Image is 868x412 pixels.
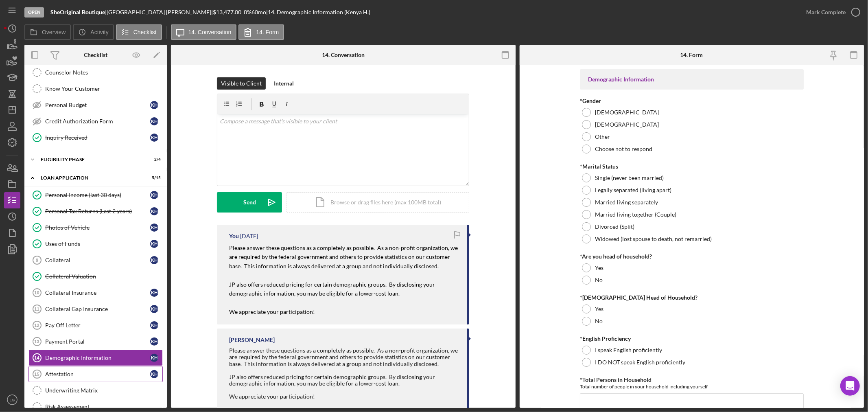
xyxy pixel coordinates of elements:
[28,382,163,399] a: Underwriting Matrix
[28,64,163,81] a: Counselor Notes
[595,265,603,271] label: Yes
[595,236,712,242] label: Widowed (lost spouse to death, not remarried)
[595,199,658,206] label: Married living separately
[150,101,158,109] div: K H
[213,9,244,15] div: $13,477.00
[28,219,163,236] a: Photos of VehicleKH
[580,376,652,383] label: *Total Persons in Household
[28,81,163,97] a: Know Your Customer
[28,236,163,252] a: Uses of FundsKH
[229,347,459,367] div: Please answer these questions as a completely as possible. As a non-profit organization, we are r...
[595,146,652,152] label: Choose not to respond
[50,9,107,15] div: |
[45,403,162,410] div: Risk Assessement
[150,240,158,248] div: K H
[256,29,279,35] label: 14. Form
[28,203,163,219] a: Personal Tax Returns (Last 2 years)KH
[42,29,66,35] label: Overview
[680,52,703,58] div: 14. Form
[595,175,664,181] label: Single (never been married)
[806,4,846,20] div: Mark Complete
[229,281,436,297] mark: JP also offers reduced pricing for certain demographic groups. By disclosing your demographic inf...
[10,398,15,402] text: LG
[45,118,150,125] div: Credit Authorization Form
[45,69,162,76] div: Counselor Notes
[840,376,860,396] div: Open Intercom Messenger
[270,77,298,90] button: Internal
[133,29,157,35] label: Checklist
[28,268,163,285] a: Collateral Valuation
[217,77,266,90] button: Visible to Client
[28,252,163,268] a: 9CollateralKH
[221,77,262,90] div: Visible to Client
[238,24,284,40] button: 14. Form
[45,338,150,345] div: Payment Portal
[229,374,459,387] div: JP also offers reduced pricing for certain demographic groups. By disclosing your demographic inf...
[28,285,163,301] a: 10Collateral InsuranceKH
[28,317,163,333] a: 12Pay Off LetterKH
[28,350,163,366] a: 14Demographic InformationKH
[595,318,603,324] label: No
[595,277,603,283] label: No
[595,187,671,193] label: Legally separated (living apart)
[45,241,150,247] div: Uses of Funds
[45,289,150,296] div: Collateral Insurance
[150,305,158,313] div: K H
[580,384,804,390] div: Total number of people in your household including yourself
[28,113,163,129] a: Credit Authorization FormKH
[45,273,162,280] div: Collateral Valuation
[217,192,282,213] button: Send
[34,355,39,360] tspan: 14
[28,129,163,146] a: Inquiry ReceivedKH
[580,294,804,301] div: *[DEMOGRAPHIC_DATA] Head of Household?
[28,97,163,113] a: Personal BudgetKH
[229,337,275,343] div: [PERSON_NAME]
[595,306,603,312] label: Yes
[229,233,239,239] div: You
[150,117,158,125] div: K H
[580,98,804,104] div: *Gender
[84,52,107,58] div: Checklist
[150,354,158,362] div: K H
[150,191,158,199] div: K H
[45,355,150,361] div: Demographic Information
[595,109,659,116] label: [DEMOGRAPHIC_DATA]
[580,253,804,260] div: *Are you head of household?
[240,233,258,239] time: 2025-08-04 20:52
[45,134,150,141] div: Inquiry Received
[45,102,150,108] div: Personal Budget
[34,339,39,344] tspan: 13
[595,347,662,353] label: I speak English proficiently
[50,9,105,15] b: SheOriginal Boutique
[28,301,163,317] a: 11Collateral Gap InsuranceKH
[4,392,20,408] button: LG
[595,121,659,128] label: [DEMOGRAPHIC_DATA]
[322,52,365,58] div: 14. Conversation
[146,175,161,180] div: 5 / 15
[45,322,150,329] div: Pay Off Letter
[146,157,161,162] div: 2 / 4
[188,29,232,35] label: 14. Conversation
[243,192,256,213] div: Send
[24,7,44,18] div: Open
[90,29,108,35] label: Activity
[45,208,150,215] div: Personal Tax Returns (Last 2 years)
[45,192,150,198] div: Personal Income (last 30 days)
[150,224,158,232] div: K H
[580,335,804,342] div: *English Proficiency
[150,134,158,142] div: K H
[45,371,150,377] div: Attestation
[595,224,634,230] label: Divorced (Split)
[34,323,39,328] tspan: 12
[266,9,370,15] div: | 14. Demographic Information (Kenya H.)
[150,207,158,215] div: K H
[150,289,158,297] div: K H
[150,321,158,329] div: K H
[150,337,158,346] div: K H
[229,244,459,270] mark: Please answer these questions as a completely as possible. As a non-profit organization, we are r...
[798,4,864,20] button: Mark Complete
[150,370,158,378] div: K H
[116,24,162,40] button: Checklist
[41,157,140,162] div: Eligibility Phase
[150,256,158,264] div: K H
